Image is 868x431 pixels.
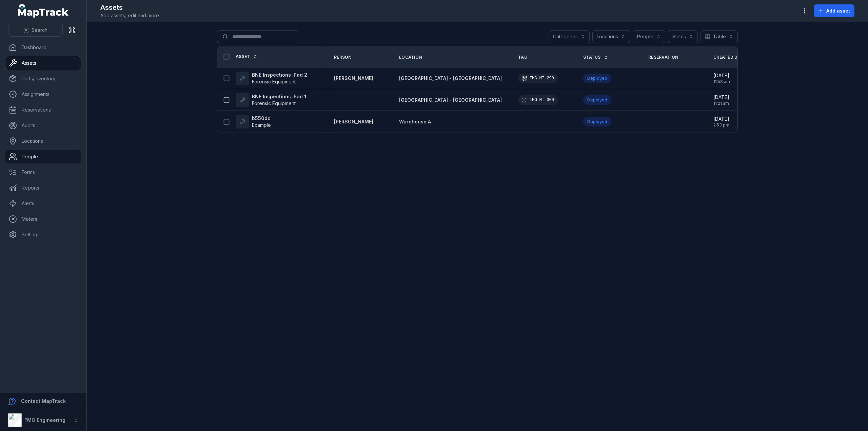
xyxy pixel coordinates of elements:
div: FMG-MT-299 [518,74,558,83]
a: Reports [5,181,81,195]
a: Created Date [713,55,754,60]
div: Deployed [583,74,611,83]
span: [DATE] [713,72,730,79]
span: Location [399,55,422,60]
a: MapTrack [18,4,69,18]
span: Tag [518,55,527,60]
div: Deployed [583,117,611,126]
a: People [5,150,81,163]
time: 9/30/2025, 11:21:53 AM [713,94,729,106]
a: BNE Inspections iPad 2Forensic Equipment [236,72,307,85]
a: Warehouse A [399,118,431,125]
button: Status [668,30,698,43]
button: Search [8,24,63,37]
span: 11:58 am [713,79,730,84]
a: Alerts [5,197,81,210]
span: Status [583,55,601,60]
a: [PERSON_NAME] [334,75,373,82]
span: [DATE] [713,116,729,122]
a: BNE Inspections iPad 1Forensic Equipment [236,93,306,107]
span: Add asset [826,7,850,14]
span: Example [252,122,271,128]
a: Asset [236,54,258,59]
a: [GEOGRAPHIC_DATA] - [GEOGRAPHIC_DATA] [399,75,502,82]
span: [GEOGRAPHIC_DATA] - [GEOGRAPHIC_DATA] [399,97,502,103]
a: Settings [5,228,81,241]
a: Status [583,55,608,60]
span: Person [334,55,352,60]
span: [GEOGRAPHIC_DATA] - [GEOGRAPHIC_DATA] [399,75,502,81]
a: Reservations [5,103,81,117]
span: Forensic Equipment [252,79,296,84]
a: Forms [5,165,81,179]
strong: Contact MapTrack [21,398,66,404]
time: 9/30/2025, 11:58:19 AM [713,72,730,84]
button: Add asset [814,4,854,17]
a: Assignments [5,87,81,101]
button: Table [701,30,738,43]
span: Created Date [713,55,746,60]
span: Asset [236,54,250,59]
a: [GEOGRAPHIC_DATA] - [GEOGRAPHIC_DATA] [399,97,502,103]
time: 2/10/2025, 2:53:37 PM [713,116,729,128]
div: Deployed [583,95,611,105]
div: FMG-MT-300 [518,95,558,105]
a: Dashboard [5,41,81,54]
button: People [633,30,665,43]
span: Search [32,27,47,34]
a: Locations [5,134,81,148]
strong: BNE Inspections iPad 2 [252,72,307,78]
span: 2:53 pm [713,122,729,128]
span: Add assets, edit and more. [100,12,160,19]
span: Forensic Equipment [252,100,296,106]
a: [PERSON_NAME] [334,118,373,125]
strong: BNE Inspections iPad 1 [252,93,306,100]
a: Audits [5,119,81,132]
strong: FMG Engineering [24,417,65,423]
span: 11:21 am [713,101,729,106]
strong: b550dc [252,115,271,122]
a: Meters [5,212,81,226]
a: b550dcExample [236,115,271,129]
span: Reservation [648,55,678,60]
span: [DATE] [713,94,729,101]
a: Parts/Inventory [5,72,81,85]
span: Warehouse A [399,119,431,124]
h2: Assets [100,3,160,12]
a: Assets [5,56,81,70]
